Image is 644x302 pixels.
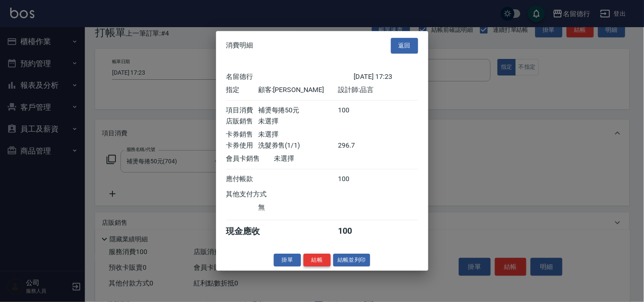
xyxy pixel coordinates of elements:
[338,175,370,184] div: 100
[333,254,370,267] button: 結帳並列印
[338,106,370,115] div: 100
[338,226,370,237] div: 100
[274,154,354,163] div: 未選擇
[304,254,331,267] button: 結帳
[226,175,258,184] div: 應付帳款
[226,154,274,163] div: 會員卡銷售
[226,226,274,237] div: 現金應收
[258,86,338,95] div: 顧客: [PERSON_NAME]
[258,203,338,212] div: 無
[226,117,258,126] div: 店販銷售
[354,73,418,81] div: [DATE] 17:23
[338,141,370,150] div: 296.7
[226,73,354,81] div: 名留德行
[226,190,290,199] div: 其他支付方式
[258,106,338,115] div: 補燙每捲50元
[226,130,258,139] div: 卡券銷售
[226,86,258,95] div: 指定
[391,38,418,53] button: 返回
[338,86,418,95] div: 設計師: 品言
[226,106,258,115] div: 項目消費
[258,117,338,126] div: 未選擇
[274,254,301,267] button: 掛單
[226,141,258,150] div: 卡券使用
[258,141,338,150] div: 洗髮券售(1/1)
[258,130,338,139] div: 未選擇
[226,42,253,50] span: 消費明細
